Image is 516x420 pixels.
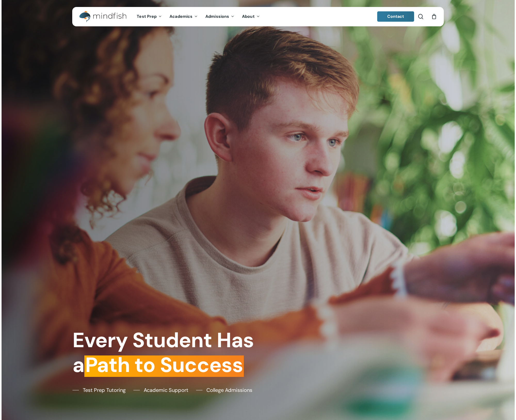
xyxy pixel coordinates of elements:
span: About [242,14,255,19]
nav: Main Menu [133,7,263,26]
em: Path to Success [84,352,244,378]
h1: Every Student Has a [72,328,254,377]
a: Admissions [201,14,238,19]
span: Admissions [205,14,229,19]
span: Test Prep Tutoring [83,386,126,394]
a: Academic Support [133,386,188,394]
a: College Admissions [196,386,252,394]
span: Academics [170,14,192,19]
span: College Admissions [206,386,252,394]
span: Contact [387,14,404,19]
span: Test Prep [137,14,157,19]
a: Test Prep Tutoring [72,386,126,394]
a: About [238,14,264,19]
a: Test Prep [133,14,166,19]
header: Main Menu [72,7,444,26]
a: Academics [166,14,201,19]
a: Contact [377,11,414,22]
span: Academic Support [144,386,188,394]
